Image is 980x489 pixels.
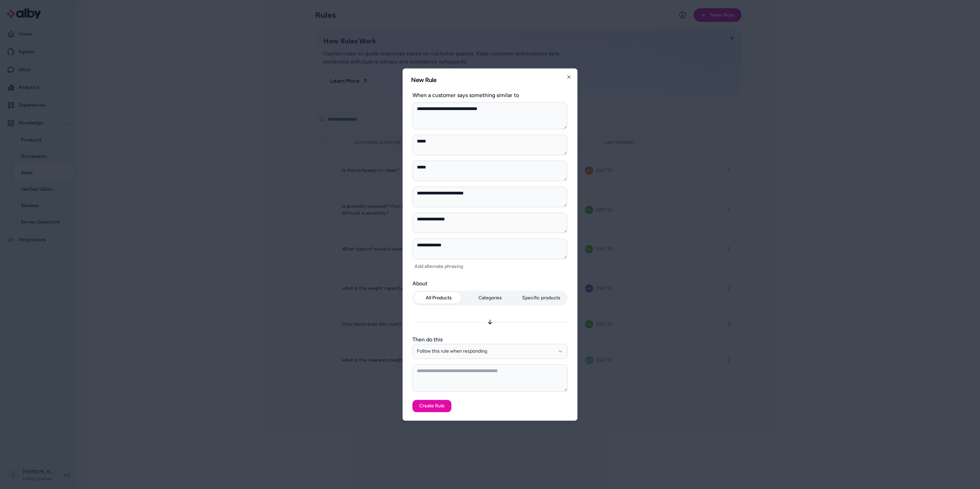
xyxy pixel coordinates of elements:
[412,91,568,99] label: When a customer says something similar to
[516,292,566,304] button: Specific products
[412,280,568,288] label: About
[412,400,451,412] button: Create Rule
[465,292,515,304] button: Categories
[411,77,569,83] h2: New Rule
[412,262,465,272] button: Add alternate phrasing
[412,336,568,344] label: Then do this
[414,292,464,304] button: All Products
